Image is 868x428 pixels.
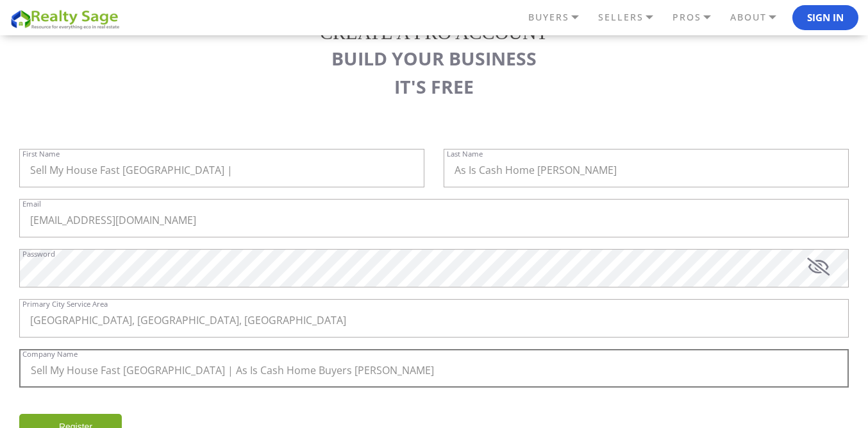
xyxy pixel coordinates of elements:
h3: BUILD YOUR BUSINESS [19,47,849,69]
a: BUYERS [525,6,595,28]
label: First Name [22,150,60,157]
a: ABOUT [727,6,792,28]
label: Primary City Service Area [22,300,108,307]
h3: IT'S FREE [19,76,849,98]
label: Last Name [447,150,483,157]
label: Company Name [22,350,78,357]
label: Password [22,250,55,257]
a: PROS [669,6,727,28]
label: Email [22,200,41,207]
a: SELLERS [595,6,669,28]
img: REALTY SAGE [10,8,125,30]
button: Sign In [792,5,858,31]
